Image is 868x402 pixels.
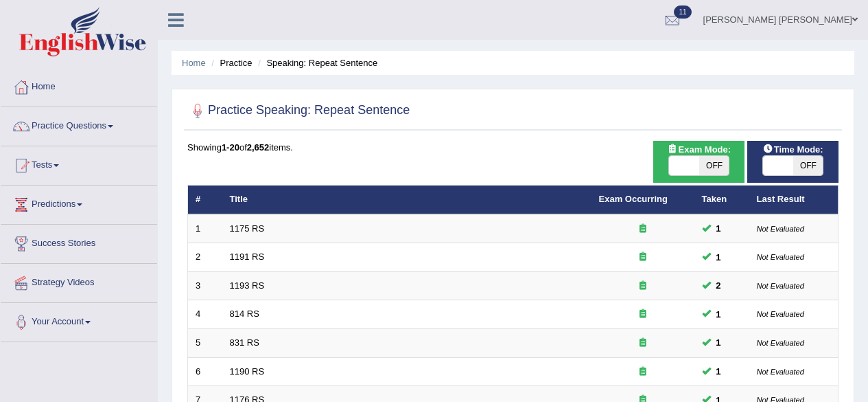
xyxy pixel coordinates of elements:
[230,252,265,262] a: 1191 RS
[793,156,823,175] span: OFF
[247,142,270,153] b: 2,652
[1,146,157,181] a: Tests
[188,271,222,300] td: 3
[230,309,259,319] a: 814 RS
[222,142,239,153] b: 1-20
[711,307,727,322] span: You can still take this question
[674,5,691,19] span: 11
[599,194,668,204] a: Exam Occurring
[711,278,727,293] span: You can still take this question
[1,264,157,298] a: Strategy Videos
[757,253,804,261] small: Not Evaluated
[711,250,727,265] span: You can still take this question
[187,141,838,154] div: Showing of items.
[1,68,157,102] a: Home
[1,303,157,337] a: Your Account
[694,186,749,214] th: Taken
[222,186,591,214] th: Title
[188,243,222,272] td: 2
[749,186,838,214] th: Last Result
[208,56,252,69] li: Practice
[711,221,727,236] span: You can still take this question
[757,225,804,233] small: Not Evaluated
[711,364,727,379] span: You can still take this question
[1,225,157,259] a: Success Stories
[599,223,687,236] div: Exam occurring question
[188,300,222,329] td: 4
[188,186,222,214] th: #
[188,357,222,386] td: 6
[230,280,265,291] a: 1193 RS
[662,142,736,157] span: Exam Mode:
[758,142,829,157] span: Time Mode:
[188,214,222,243] td: 1
[599,280,687,293] div: Exam occurring question
[711,335,727,350] span: You can still take this question
[188,329,222,358] td: 5
[255,56,377,69] li: Speaking: Repeat Sentence
[599,337,687,350] div: Exam occurring question
[653,141,744,183] div: Show exams occurring in exams
[599,251,687,264] div: Exam occurring question
[757,282,804,290] small: Not Evaluated
[187,100,410,121] h2: Practice Speaking: Repeat Sentence
[230,223,265,234] a: 1175 RS
[757,310,804,318] small: Not Evaluated
[699,156,729,175] span: OFF
[1,107,157,142] a: Practice Questions
[230,366,265,377] a: 1190 RS
[757,368,804,376] small: Not Evaluated
[230,337,259,348] a: 831 RS
[599,308,687,321] div: Exam occurring question
[1,186,157,220] a: Predictions
[182,58,206,68] a: Home
[599,366,687,379] div: Exam occurring question
[757,339,804,347] small: Not Evaluated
